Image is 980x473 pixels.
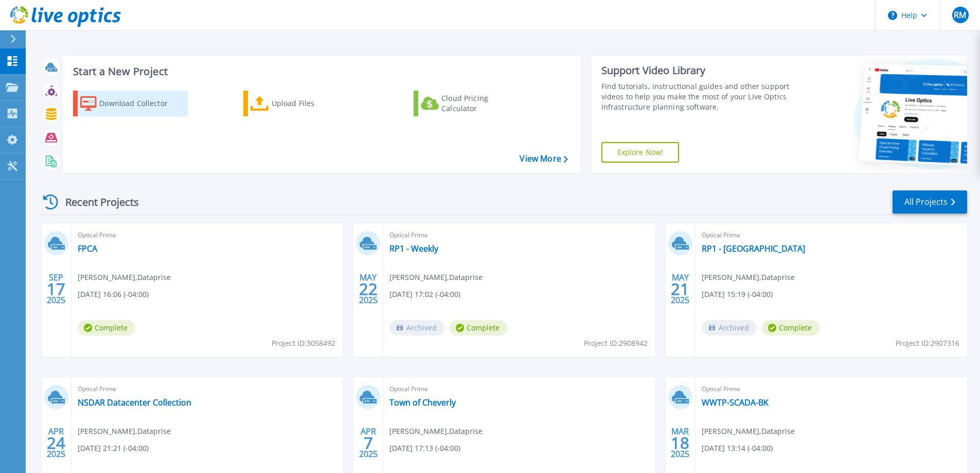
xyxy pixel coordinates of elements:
[73,91,188,116] a: Download Collector
[78,397,191,408] a: NSDAR Datacenter Collection
[40,189,153,215] div: Recent Projects
[272,93,354,114] div: Upload Files
[893,190,967,214] a: All Projects
[702,272,795,283] span: [PERSON_NAME] , Dataprise
[78,243,97,254] a: FPCA
[670,424,690,462] div: MAR 2025
[78,230,337,241] span: Optical Prime
[78,289,149,300] span: [DATE] 16:06 (-04:00)
[364,439,373,447] span: 7
[702,230,961,241] span: Optical Prime
[389,289,460,300] span: [DATE] 17:02 (-04:00)
[762,320,819,336] span: Complete
[601,64,793,77] div: Support Video Library
[702,397,769,408] a: WWTP-SCADA-BK
[78,383,337,395] span: Optical Prime
[389,230,649,241] span: Optical Prime
[359,424,378,462] div: APR 2025
[389,272,483,283] span: [PERSON_NAME] , Dataprise
[389,320,444,336] span: Archived
[671,439,689,447] span: 18
[389,426,483,437] span: [PERSON_NAME] , Dataprise
[78,443,149,454] span: [DATE] 21:21 (-04:00)
[702,289,773,300] span: [DATE] 15:19 (-04:00)
[702,243,805,254] a: RP1 - [GEOGRAPHIC_DATA]
[414,91,528,116] a: Cloud Pricing Calculator
[46,270,66,308] div: SEP 2025
[73,66,567,77] h3: Start a New Project
[359,285,378,293] span: 22
[78,426,171,437] span: [PERSON_NAME] , Dataprise
[702,443,773,454] span: [DATE] 13:14 (-04:00)
[671,285,689,293] span: 21
[389,397,456,408] a: Town of Cheverly
[78,320,135,336] span: Complete
[670,270,690,308] div: MAY 2025
[243,91,358,116] a: Upload Files
[954,11,966,19] span: RM
[702,383,961,395] span: Optical Prime
[47,285,65,293] span: 17
[46,424,66,462] div: APR 2025
[584,338,648,349] span: Project ID: 2908942
[272,338,335,349] span: Project ID: 3058492
[78,272,171,283] span: [PERSON_NAME] , Dataprise
[702,426,795,437] span: [PERSON_NAME] , Dataprise
[389,243,438,254] a: RP1 - Weekly
[389,383,649,395] span: Optical Prime
[99,93,182,114] div: Download Collector
[441,93,524,114] div: Cloud Pricing Calculator
[601,81,793,112] div: Find tutorials, instructional guides and other support videos to help you make the most of your L...
[359,270,378,308] div: MAY 2025
[450,320,507,336] span: Complete
[389,443,460,454] span: [DATE] 17:13 (-04:00)
[520,154,567,164] a: View More
[601,142,680,163] a: Explore Now!
[702,320,757,336] span: Archived
[896,338,959,349] span: Project ID: 2907316
[47,439,65,447] span: 24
